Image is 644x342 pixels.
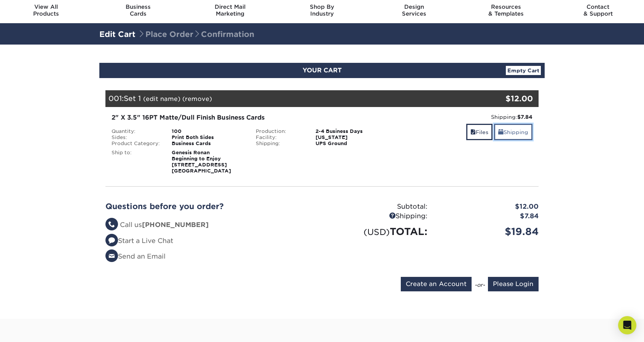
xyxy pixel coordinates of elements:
[368,3,460,10] span: Design
[106,150,166,174] div: Ship to:
[106,141,166,147] div: Product Category:
[92,3,184,10] span: Business
[143,95,180,102] a: (edit name)
[99,30,135,39] a: Edit Cart
[310,134,394,141] div: [US_STATE]
[498,129,504,135] span: shipping
[322,211,433,221] div: Shipping:
[250,128,310,134] div: Production:
[466,93,533,104] div: $12.00
[184,3,276,17] div: Marketing
[172,150,231,174] strong: Genesis Ronan Beginning to Enjoy [STREET_ADDRESS] [GEOGRAPHIC_DATA]
[488,277,539,291] input: Please Login
[124,94,141,102] span: Set 1
[552,3,644,10] span: Contact
[363,227,390,237] small: (USD)
[92,3,184,17] div: Cards
[184,3,276,10] span: Direct Mail
[105,202,316,211] h2: Questions before you order?
[322,224,433,239] div: TOTAL:
[460,3,552,10] span: Resources
[460,3,552,17] div: & Templates
[276,3,368,10] span: Shop By
[401,277,472,291] input: Create an Account
[105,253,166,260] a: Send an Email
[138,30,254,39] span: Place Order Confirmation
[475,282,485,288] em: -or-
[106,134,166,141] div: Sides:
[276,3,368,17] div: Industry
[466,124,493,140] a: Files
[400,113,532,121] div: Shipping:
[470,129,476,135] span: files
[517,114,532,120] strong: $7.84
[322,202,433,212] div: Subtotal:
[618,316,636,334] div: Open Intercom Messenger
[166,134,250,141] div: Print Both Sides
[368,3,460,17] div: Services
[142,221,209,229] strong: [PHONE_NUMBER]
[106,128,166,134] div: Quantity:
[105,237,173,245] a: Start a Live Chat
[105,220,316,230] li: Call us
[250,134,310,141] div: Facility:
[433,211,544,221] div: $7.84
[506,66,541,75] a: Empty Cart
[433,202,544,212] div: $12.00
[105,90,466,107] div: 001:
[166,141,250,147] div: Business Cards
[552,3,644,17] div: & Support
[112,113,388,122] div: 2" X 3.5" 16PT Matte/Dull Finish Business Cards
[303,67,342,74] span: YOUR CART
[182,95,212,102] a: (remove)
[433,224,544,239] div: $19.84
[310,141,394,147] div: UPS Ground
[310,128,394,134] div: 2-4 Business Days
[494,124,532,140] a: Shipping
[250,141,310,147] div: Shipping:
[166,128,250,134] div: 100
